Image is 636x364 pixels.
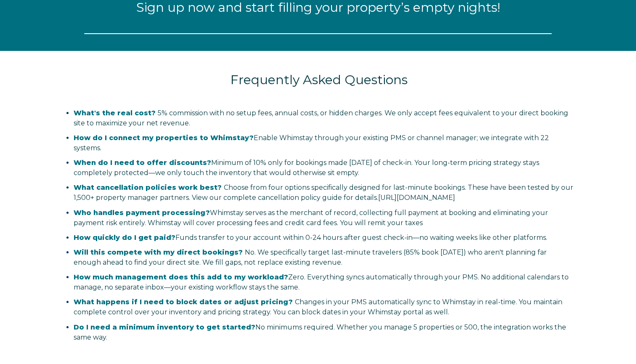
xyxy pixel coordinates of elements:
span: only for bookings made [DATE] of check-in. Your long-term pricing strategy stays completely prote... [74,159,539,177]
span: Minimum of 10% [211,159,266,167]
span: Enable Whimstay through your existing PMS or channel manager; we integrate with 22 systems. [74,134,549,152]
strong: Do I need a minimum inventory to get started? [74,323,255,331]
span: What cancellation policies work best? [74,183,222,191]
a: Vínculo https://salespage.whimstay.com/cancellation-policy-options [378,194,455,202]
span: What's the real cost? [74,109,156,117]
strong: How quickly do I get paid? [74,234,175,242]
span: 5% commission with no setup fees, annual costs, or hidden charges. We only accept fees equivalent... [74,109,568,127]
span: Whimstay serves as the merchant of record, collecting full payment at booking and eliminating you... [74,209,548,227]
strong: How do I connect my properties to Whimstay? [74,134,254,142]
strong: Who handles payment processing? [74,209,210,217]
span: Frequently Asked Questions [231,72,408,88]
span: Zero. Everything syncs automatically through your PMS. No additional calendars to manage, no sepa... [74,273,569,291]
span: No. We specifically target last-minute travelers (85% book [DATE]) who aren't planning far enough... [74,248,547,266]
span: Funds transfer to your account within 0-24 hours after guest check-in—no waiting weeks like other... [74,234,547,242]
span: What happens if I need to block dates or adjust pricing? [74,298,293,306]
span: No minimums required. Whether you manage 5 properties or 500, the integration works the same way. [74,323,566,341]
strong: How much management does this add to my workload? [74,273,288,281]
strong: When do I need to offer discounts? [74,159,211,167]
span: Choose from four options specifically designed for last-minute bookings. These have been tested b... [74,183,573,202]
span: Changes in your PMS automatically sync to Whimstay in real-time. You maintain complete control ov... [74,298,562,316]
span: Will this compete with my direct bookings? [74,248,243,256]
